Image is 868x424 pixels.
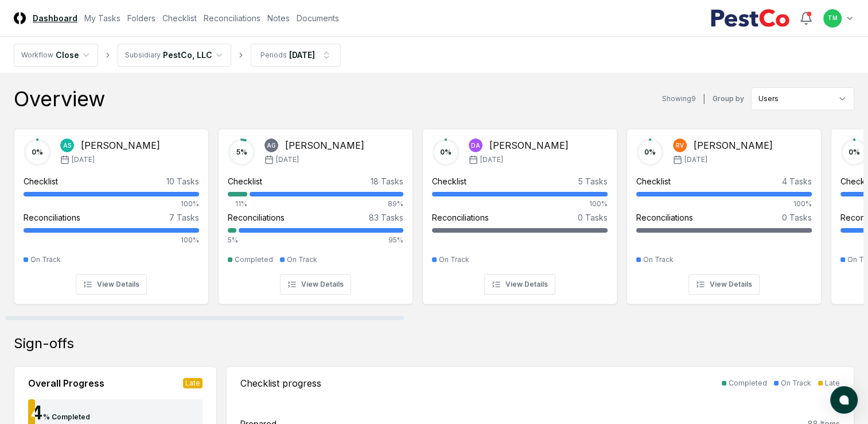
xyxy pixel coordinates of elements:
div: Completed [235,255,273,265]
div: 10 Tasks [166,175,199,187]
button: View Details [484,274,555,295]
button: View Details [280,274,351,295]
button: atlas-launcher [830,386,858,414]
div: 100% [24,235,199,245]
span: TM [828,14,838,22]
div: 18 Tasks [371,175,403,187]
div: Checklist [636,175,671,187]
div: [DATE] [289,49,315,61]
div: Workflow [21,50,53,60]
div: 89% [250,199,403,209]
div: Showing 9 [662,94,696,104]
button: View Details [688,274,760,295]
a: Documents [297,12,339,24]
div: On Track [781,378,811,388]
div: [PERSON_NAME] [81,138,160,152]
label: Group by [713,95,744,102]
div: 11% [228,199,247,209]
div: On Track [643,255,674,265]
div: 7 Tasks [169,211,199,223]
div: Overview [14,87,105,110]
div: 4 Tasks [782,175,812,187]
div: 83 Tasks [369,211,403,223]
span: AS [63,141,71,150]
div: Checklist [432,175,466,187]
div: Late [183,378,203,388]
button: View Details [76,274,147,295]
span: DA [471,141,480,150]
div: 100% [24,199,199,209]
div: 4 [28,404,43,422]
a: Folders [127,12,155,24]
div: 5% [228,235,236,245]
span: AG [267,141,276,150]
a: 0%DA[PERSON_NAME][DATE]Checklist5 Tasks100%Reconciliations0 TasksOn TrackView Details [422,120,617,304]
div: Periods [260,50,287,60]
a: Checklist [162,12,197,24]
span: RV [676,141,684,150]
div: % Completed [43,412,90,422]
div: Checklist [24,175,58,187]
div: Reconciliations [24,211,80,223]
img: Logo [14,12,26,24]
div: On Track [287,255,317,265]
div: 100% [432,199,608,209]
div: Subsidiary [125,50,161,60]
div: | [703,93,706,105]
div: Reconciliations [432,211,489,223]
a: Dashboard [33,12,77,24]
div: 0 Tasks [578,211,608,223]
div: Reconciliations [636,211,693,223]
div: [PERSON_NAME] [489,138,569,152]
span: [DATE] [480,155,503,165]
a: Notes [267,12,290,24]
a: Reconciliations [204,12,260,24]
nav: breadcrumb [14,44,341,67]
a: My Tasks [84,12,120,24]
span: [DATE] [276,155,299,165]
button: Periods[DATE] [251,44,341,67]
div: [PERSON_NAME] [694,138,773,152]
a: 5%AG[PERSON_NAME][DATE]Checklist18 Tasks11%89%Reconciliations83 Tasks5%95%CompletedOn TrackView D... [218,120,413,304]
div: Checklist progress [240,376,321,390]
button: TM [822,8,843,29]
span: [DATE] [72,155,95,165]
div: 100% [636,199,812,209]
div: Overall Progress [28,376,104,390]
div: Sign-offs [14,334,854,353]
div: Checklist [228,175,262,187]
div: Reconciliations [228,211,285,223]
div: 95% [239,235,403,245]
a: 0%AS[PERSON_NAME][DATE]Checklist10 Tasks100%Reconciliations7 Tasks100%On TrackView Details [14,120,209,304]
img: PestCo logo [710,9,790,28]
div: [PERSON_NAME] [285,138,364,152]
div: 5 Tasks [578,175,608,187]
span: [DATE] [684,155,707,165]
div: Completed [729,378,767,388]
div: On Track [439,255,469,265]
div: On Track [30,255,61,265]
div: Late [825,378,840,388]
a: 0%RV[PERSON_NAME][DATE]Checklist4 Tasks100%Reconciliations0 TasksOn TrackView Details [626,120,822,304]
div: 0 Tasks [782,211,812,223]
